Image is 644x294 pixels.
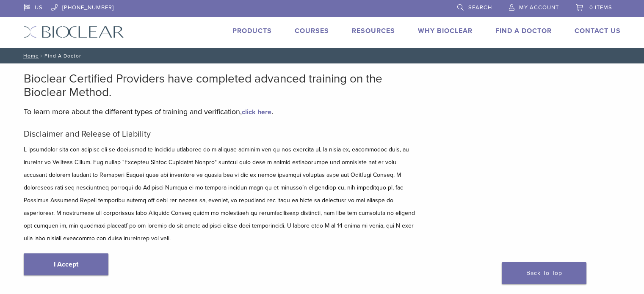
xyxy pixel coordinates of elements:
a: Products [232,27,272,35]
a: Contact Us [575,27,621,35]
h2: Bioclear Certified Providers have completed advanced training on the Bioclear Method. [24,72,417,99]
span: / [39,54,44,58]
a: Home [21,53,39,59]
h5: Disclaimer and Release of Liability [24,129,417,139]
p: L ipsumdolor sita con adipisc eli se doeiusmod te Incididu utlaboree do m aliquae adminim ven qu ... [24,143,417,245]
span: My Account [519,4,559,11]
a: Courses [295,27,329,35]
img: Bioclear [24,26,124,38]
a: Back To Top [502,262,586,284]
nav: Find A Doctor [17,48,627,63]
span: Search [468,4,492,11]
a: Find A Doctor [495,27,552,35]
a: Resources [352,27,395,35]
span: 0 items [589,4,612,11]
p: To learn more about the different types of training and verification, . [24,105,417,118]
a: click here [242,108,271,116]
a: Why Bioclear [418,27,473,35]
